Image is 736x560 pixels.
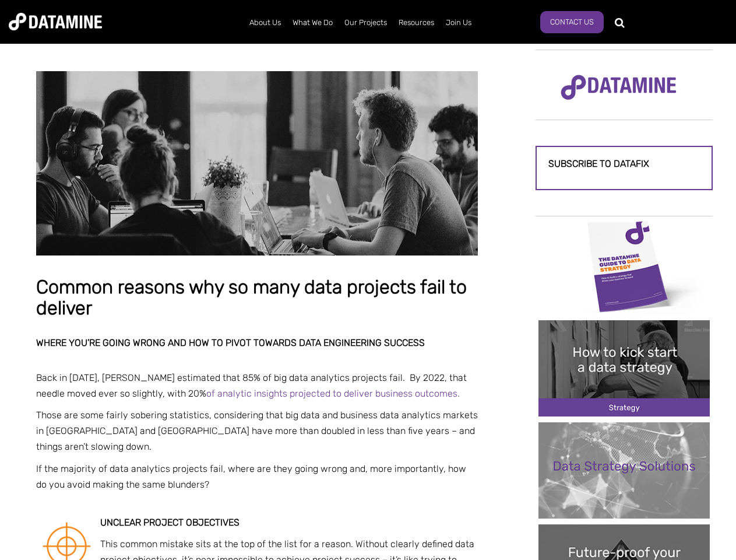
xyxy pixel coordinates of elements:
[36,370,478,401] p: Back in [DATE], [PERSON_NAME] estimated that 85% of big data analytics projects fail. By 2022, th...
[206,388,460,399] a: of analytic insights projected to deliver business outcomes.
[548,159,700,169] h3: Subscribe to datafix
[538,422,710,519] img: 202408 Data Strategy Solutions feature image
[538,218,710,314] img: Data Strategy Cover thumbnail
[553,67,684,108] img: Datamine Logo No Strapline - Purple
[36,407,478,455] p: Those are some fairly sobering statistics, considering that big data and business data analytics ...
[540,11,604,33] a: Contact Us
[9,13,102,30] img: Datamine
[36,71,478,256] img: Common reasons why so many data projects fail to deliver
[36,338,478,348] h2: Where you’re going wrong and how to pivot towards data engineering success
[287,8,339,38] a: What We Do
[538,320,710,416] img: 20241212 How to kick start a data strategy-2
[339,8,393,38] a: Our Projects
[36,461,478,492] p: If the majority of data analytics projects fail, where are they going wrong and, more importantly...
[440,8,477,38] a: Join Us
[244,8,287,38] a: About Us
[393,8,440,38] a: Resources
[36,277,478,318] h1: Common reasons why so many data projects fail to deliver
[100,517,240,528] strong: Unclear project objectives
